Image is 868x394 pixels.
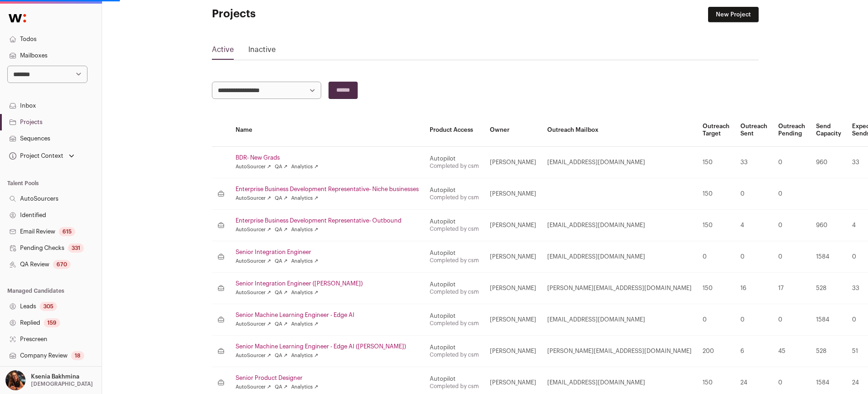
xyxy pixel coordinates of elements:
a: Completed by csm [430,226,479,232]
th: Outreach Sent [735,114,773,147]
td: 0 [773,147,811,178]
div: 670 [53,260,71,269]
td: 150 [697,147,735,178]
a: Analytics ↗ [291,226,318,233]
img: 13968079-medium_jpg [5,370,26,390]
div: Autopilot [430,312,479,320]
div: Autopilot [430,218,479,225]
td: [EMAIL_ADDRESS][DOMAIN_NAME] [542,304,697,336]
a: Enterprise Business Development Representative- Outbound [236,217,419,224]
a: Completed by csm [430,321,479,326]
th: Owner [484,114,542,147]
a: Analytics ↗ [291,163,318,171]
a: Senior Machine Learning Engineer - Edge AI [236,311,419,319]
div: 305 [40,302,57,311]
a: Senior Integration Engineer [236,249,419,256]
a: Analytics ↗ [291,289,318,296]
td: 960 [811,210,847,241]
p: Ksenia Bakhmina [31,373,79,380]
a: Analytics ↗ [291,258,318,265]
div: 18 [71,351,84,360]
a: Completed by csm [430,258,479,263]
div: Project Context [7,152,63,160]
a: Completed by csm [430,289,479,295]
a: AutoSourcer ↗ [236,226,271,233]
a: Completed by csm [430,163,479,169]
td: [PERSON_NAME] [484,210,542,241]
p: [DEMOGRAPHIC_DATA] [31,380,93,388]
a: AutoSourcer ↗ [236,352,271,359]
h1: Projects [212,7,394,21]
a: AutoSourcer ↗ [236,289,271,296]
a: Analytics ↗ [291,384,318,391]
a: Completed by csm [430,352,479,358]
div: 331 [68,244,84,253]
td: 0 [735,241,773,273]
div: Autopilot [430,375,479,383]
td: 0 [735,304,773,336]
td: [PERSON_NAME] [484,241,542,273]
div: Autopilot [430,344,479,351]
td: [PERSON_NAME] [484,304,542,336]
a: QA ↗ [275,226,288,233]
td: 150 [697,210,735,241]
td: 150 [697,178,735,210]
td: 33 [735,147,773,178]
td: 1584 [811,241,847,273]
td: [EMAIL_ADDRESS][DOMAIN_NAME] [542,147,697,178]
td: [PERSON_NAME][EMAIL_ADDRESS][DOMAIN_NAME] [542,336,697,367]
th: Name [230,114,424,147]
a: AutoSourcer ↗ [236,258,271,265]
th: Send Capacity [811,114,847,147]
td: 0 [697,304,735,336]
a: Completed by csm [430,384,479,389]
td: 150 [697,273,735,304]
td: 0 [773,304,811,336]
div: 615 [59,227,75,236]
td: 528 [811,273,847,304]
th: Outreach Target [697,114,735,147]
div: Autopilot [430,155,479,162]
a: AutoSourcer ↗ [236,163,271,171]
a: AutoSourcer ↗ [236,321,271,328]
td: 0 [735,178,773,210]
th: Product Access [424,114,484,147]
a: QA ↗ [275,163,288,171]
a: Analytics ↗ [291,321,318,328]
a: Enterprise Business Development Representative- Niche businesses [236,186,419,193]
td: 17 [773,273,811,304]
a: QA ↗ [275,289,288,296]
a: QA ↗ [275,352,288,359]
td: 1584 [811,304,847,336]
td: 0 [773,210,811,241]
div: Autopilot [430,281,479,288]
td: [PERSON_NAME] [484,336,542,367]
a: Senior Integration Engineer ([PERSON_NAME]) [236,280,419,287]
div: Autopilot [430,249,479,257]
a: Analytics ↗ [291,195,318,202]
button: Open dropdown [4,370,95,390]
a: AutoSourcer ↗ [236,195,271,202]
td: [EMAIL_ADDRESS][DOMAIN_NAME] [542,241,697,273]
td: 16 [735,273,773,304]
td: [PERSON_NAME] [484,147,542,178]
td: 0 [773,241,811,273]
td: [PERSON_NAME] [484,273,542,304]
div: 159 [44,318,60,327]
a: BDR- New Grads [236,154,419,161]
a: QA ↗ [275,321,288,328]
td: 960 [811,147,847,178]
a: QA ↗ [275,384,288,391]
td: [EMAIL_ADDRESS][DOMAIN_NAME] [542,210,697,241]
a: Inactive [248,44,276,59]
td: [PERSON_NAME][EMAIL_ADDRESS][DOMAIN_NAME] [542,273,697,304]
a: Senior Product Designer [236,374,419,382]
td: 4 [735,210,773,241]
a: AutoSourcer ↗ [236,384,271,391]
img: Wellfound [4,9,31,27]
td: 6 [735,336,773,367]
td: 0 [697,241,735,273]
td: 0 [773,178,811,210]
td: [PERSON_NAME] [484,178,542,210]
a: Completed by csm [430,195,479,200]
